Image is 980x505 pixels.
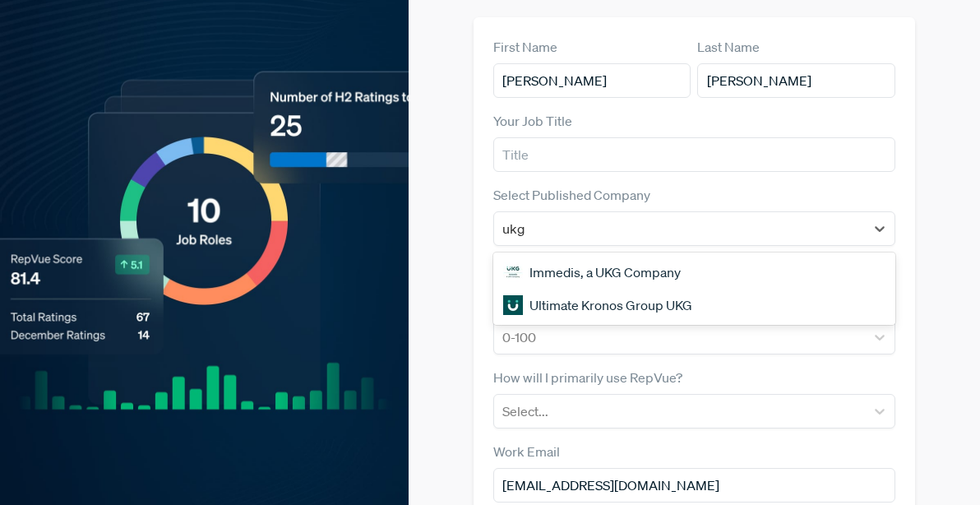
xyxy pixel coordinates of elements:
label: Select Published Company [493,185,650,205]
label: How will I primarily use RepVue? [493,368,682,387]
input: Title [493,137,895,172]
input: Email [493,468,895,503]
label: Work Email [493,442,560,461]
input: First Name [493,63,691,98]
label: First Name [493,37,557,57]
img: Ultimate Kronos Group UKG [503,295,523,315]
label: Last Name [697,37,760,57]
div: Ultimate Kronos Group UKG [493,289,895,322]
img: Immedis, a UKG Company [503,262,523,282]
div: Immedis, a UKG Company [493,256,895,289]
label: Your Job Title [493,111,572,131]
input: Last Name [697,63,895,98]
